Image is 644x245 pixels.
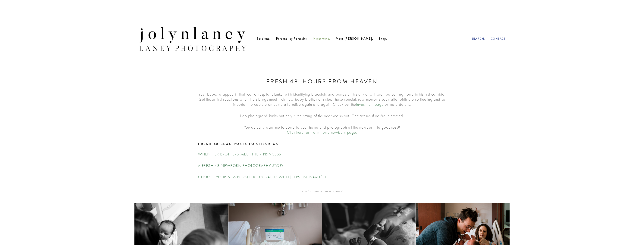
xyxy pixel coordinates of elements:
p: I do photograph births but only if the timing of the year works out. Contact me if you're interes... [198,113,446,118]
h1: FRESH 48: HOURS FROM HEAVEN [134,78,510,85]
a: Meet [PERSON_NAME]. [336,36,373,41]
a: Investment page [356,102,384,107]
span: ” [342,190,344,193]
a: Personality Portraits [276,36,307,41]
h2: Fresh 48 blog posts to check out: [198,141,446,147]
a: Contact. [491,37,507,41]
a: Sessions. [257,36,270,41]
a: Shop. [379,36,387,41]
span: “ [300,190,302,193]
a: Click here for the in home newborn page. [287,130,357,135]
p: You actually want me to come to your home and photograph all the newborn life goodness? [198,125,446,135]
a: CHOOSE YOUR NEWBORN PHOTOGRAPHY WITH [PERSON_NAME] IF… [198,175,329,179]
blockquote: Your first breath took ours away. [134,190,510,193]
p: Your babe, wrapped in that iconic hospital blanket with identifying bracelets and bands on his an... [198,92,446,107]
img: Jolyn Laney | Laney Photography [134,19,251,58]
a: WHEN HER BROTHERS MEET THEIR PRINCESS [198,152,281,156]
a: Investment. [313,36,330,41]
a: Search. [472,37,485,41]
a: A FRESH 48 NEWBORN PHOTOGRAPHY STORY [198,163,284,168]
